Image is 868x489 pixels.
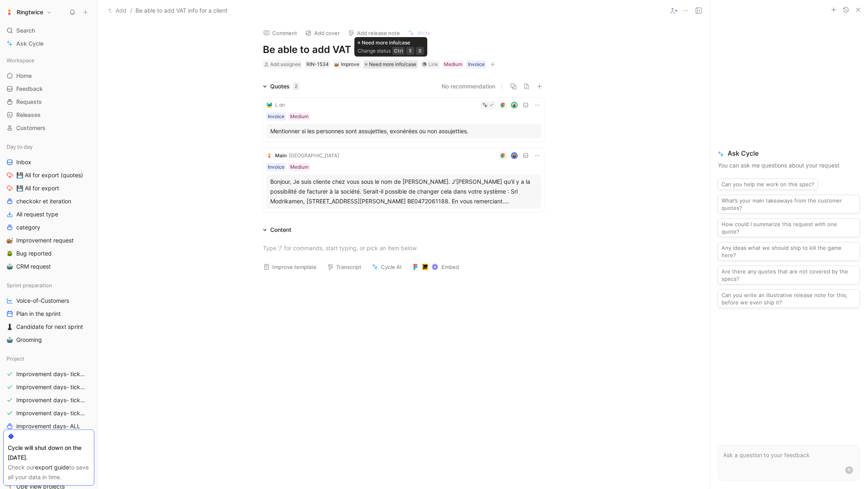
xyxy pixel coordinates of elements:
button: Are there any quotes that are not covered by the specs? [718,266,860,284]
span: Improvement days- tickets ready-legacy [16,409,86,417]
img: avatar [512,153,517,158]
div: Quotes [270,81,300,91]
button: 🐌 [5,236,15,245]
h1: Ringtwice [17,9,43,16]
span: Project [7,355,24,363]
div: Improve [335,60,359,68]
img: 🐌 [7,237,13,244]
span: Write [417,29,431,37]
span: Workspace [7,56,35,64]
a: 💾 All for export (quotes) [3,169,94,181]
a: 🤖Grooming [3,334,94,346]
a: Feedback [3,83,94,95]
button: Comment [260,27,301,39]
a: checkokr et iteration [3,195,94,207]
button: 🪲 [5,249,15,258]
a: ♟️Candidate for next sprint [3,321,94,333]
img: avatar [512,102,517,108]
a: Improvement days- tickets ready- backend [3,394,94,406]
a: Inbox [3,156,94,168]
span: 💾 All for export [16,184,59,192]
button: ♟️ [5,322,15,332]
span: Ask Cycle [16,39,44,48]
img: 🤖 [7,337,13,343]
button: Add release note [344,27,404,39]
span: Requests [16,98,42,106]
div: Need more info/case [363,60,418,68]
span: Plan in the sprint [16,310,61,318]
div: Content [260,225,295,235]
button: Transcript [324,261,365,273]
button: Add cover [302,27,343,39]
a: improvement days- ALL [3,420,94,432]
div: 🐌Improve [333,60,361,68]
div: Sprint preparationVoice-of-CustomersPlan in the sprint♟️Candidate for next sprint🤖Grooming [3,279,94,346]
span: Improvement days- tickets ready- React [16,383,86,391]
span: Voice-of-Customers [16,297,69,305]
a: Releases [3,109,94,121]
span: Ask Cycle [718,148,860,158]
div: Link [429,60,438,68]
button: Cycle AI [368,261,405,273]
a: Home [3,70,94,82]
h1: Be able to add VAT info for a client [263,43,544,56]
span: CRM request [16,262,51,271]
div: Project [3,352,94,365]
a: Improvement days- tickets ready- React [3,381,94,393]
a: Ask Cycle [3,37,94,50]
span: Releases [16,111,41,119]
button: No recommendation [442,81,495,91]
div: Cycle will shut down on the [DATE]. [8,443,90,463]
div: Medium [290,112,308,121]
span: Be able to add VAT info for a client [136,6,227,15]
span: Day to day [7,143,33,151]
div: Bonjour, Je suis cliente chez vous sous le nom de [PERSON_NAME]. J'[PERSON_NAME] qu'il y a la pos... [270,177,537,206]
button: Add [106,6,129,15]
p: You can ask me questions about your request [718,161,860,170]
div: Invoice [268,163,284,171]
div: Check our to save all your data in time. [8,463,90,482]
button: How could I summarize this request with one quote? [718,218,860,237]
div: ProjectImprovement days- tickets tackled ALLImprovement days- tickets ready- ReactImprovement day... [3,352,94,445]
a: category [3,221,94,233]
a: All request type [3,208,94,220]
a: Voice-of-Customers [3,295,94,307]
span: Main [275,152,286,159]
div: RIN-1534 [306,60,329,68]
img: 🤖 [7,263,13,270]
span: Bug reported [16,249,52,258]
img: ♟️ [7,324,13,330]
span: Home [16,72,32,80]
div: 2 [293,82,300,90]
a: Improvement days- tickets ready-legacy [3,407,94,419]
span: Need more info/case [369,60,416,68]
div: Invoice [468,60,485,68]
img: 🐌 [335,62,339,67]
a: 🤖CRM request [3,260,94,273]
div: Content [270,225,291,235]
button: Embed [409,261,463,273]
div: Mentionner si les personnes sont assujetties, exonérées ou non assujetties. [270,126,537,136]
a: Customers [3,122,94,134]
button: Improve template [260,261,320,273]
a: Requests [3,96,94,108]
div: Quotes2 [260,81,303,91]
span: All request type [16,210,58,218]
button: Write [404,27,435,39]
a: 💾 All for export [3,182,94,194]
span: improvement days- ALL [16,422,80,430]
span: Improvement days- tickets tackled ALL [16,370,86,378]
div: Medium [290,163,308,171]
div: Search [3,24,94,37]
button: Can you help me work on this spec? [718,178,818,190]
span: Inbox [16,158,31,166]
span: Improvement days- tickets ready- backend [16,396,86,404]
span: 💾 All for export (quotes) [16,171,83,179]
button: 🤖 [5,335,15,345]
img: 🪲 [7,250,13,257]
div: Day to dayInbox💾 All for export (quotes)💾 All for exportcheckokr et iterationAll request typecate... [3,141,94,273]
span: / [130,6,132,15]
img: logo [266,152,273,159]
img: Ringtwice [5,8,13,16]
span: Grooming [16,336,42,344]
